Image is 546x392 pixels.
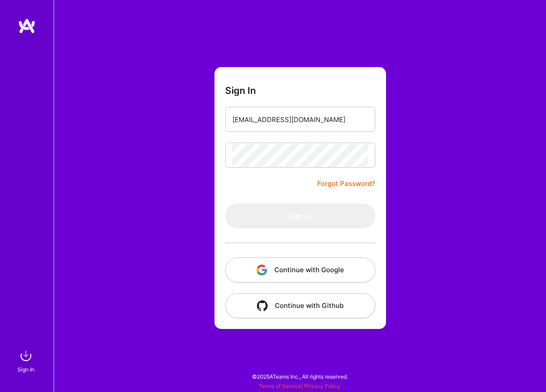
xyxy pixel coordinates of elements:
[225,203,375,228] button: Sign In
[17,365,34,374] div: Sign In
[225,85,256,96] h3: Sign In
[17,347,35,365] img: sign in
[54,365,546,388] div: © 2025 ATeams Inc., All rights reserved.
[257,300,268,311] img: icon
[19,347,35,374] a: sign inSign In
[225,293,375,318] button: Continue with Github
[317,178,375,189] a: Forgot Password?
[304,383,340,389] a: Privacy Policy
[18,18,36,34] img: logo
[259,383,340,389] span: |
[259,383,301,389] a: Terms of Service
[225,257,375,282] button: Continue with Google
[232,108,368,131] input: Email...
[256,265,267,275] img: icon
